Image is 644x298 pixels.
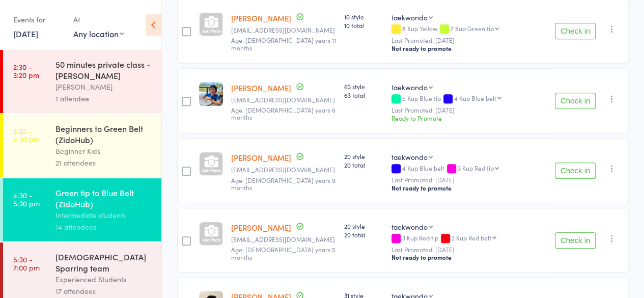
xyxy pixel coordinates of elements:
small: rainsy@gmail.com [231,26,336,34]
div: 17 attendees [55,285,153,297]
span: Age: [DEMOGRAPHIC_DATA] years 11 months [231,36,336,51]
span: Age: [DEMOGRAPHIC_DATA] years 5 months [231,245,335,261]
div: taekwondo [391,82,428,92]
time: 3:30 - 4:30 pm [13,127,40,143]
a: 4:30 -5:30 pmGreen tip to Blue Belt (ZidoHub)Intermediate students14 attendees [3,178,161,241]
span: 20 total [344,230,383,239]
a: 2:30 -3:20 pm50 minutes private class - [PERSON_NAME][PERSON_NAME]1 attendee [3,50,161,113]
div: At [73,11,124,28]
div: Events for [13,11,63,28]
div: Not ready to promote [391,44,547,52]
time: 4:30 - 5:30 pm [13,191,40,207]
button: Check in [555,93,596,109]
div: 14 attendees [55,221,153,233]
span: 10 total [344,21,383,30]
div: 7 Kup Green tip [451,25,494,32]
div: taekwondo [391,152,428,162]
div: 3 Kup Red tip [391,234,547,243]
div: [DEMOGRAPHIC_DATA] Sparring team [55,251,153,274]
div: Not ready to promote [391,253,547,261]
a: [PERSON_NAME] [231,222,291,233]
span: 20 style [344,222,383,230]
div: taekwondo [391,12,428,22]
button: Check in [555,23,596,39]
span: Age: [DEMOGRAPHIC_DATA] years 6 months [231,105,335,121]
div: 50 minutes private class - [PERSON_NAME] [55,59,153,81]
div: 4 Kup Blue belt [454,95,496,101]
div: 8 Kup Yellow [391,25,547,34]
div: Green tip to Blue Belt (ZidoHub) [55,187,153,209]
button: Check in [555,232,596,249]
small: Last Promoted: [DATE] [391,176,547,183]
span: 10 style [344,12,383,21]
span: 20 style [344,152,383,160]
time: 2:30 - 3:20 pm [13,63,39,79]
div: Experienced Students [55,274,153,285]
a: [PERSON_NAME] [231,152,291,163]
div: Any location [73,28,124,39]
span: 63 style [344,82,383,91]
img: image1685760322.png [199,82,223,106]
span: Age: [DEMOGRAPHIC_DATA] years 9 months [231,176,335,192]
button: Check in [555,162,596,179]
small: Last Promoted: [DATE] [391,37,547,44]
small: Last Promoted: [DATE] [391,106,547,114]
small: bschiu@hotmail.com [231,96,336,103]
a: 3:30 -4:30 pmBeginners to Green Belt (ZidoHub)Beginner Kids21 attendees [3,114,161,177]
a: [DATE] [13,28,38,39]
small: sallyding01@gmail.com [231,166,336,173]
span: 20 total [344,160,383,169]
div: 21 attendees [55,157,153,169]
div: 1 attendee [55,93,153,104]
a: [PERSON_NAME] [231,13,291,23]
div: 2 Kup Red belt [452,234,491,241]
div: Intermediate students [55,209,153,221]
div: 5 Kup Blue tip [391,95,547,103]
div: Ready to Promote [391,114,547,122]
span: 63 total [344,91,383,99]
div: [PERSON_NAME] [55,81,153,93]
div: taekwondo [391,222,428,232]
div: Not ready to promote [391,184,547,192]
div: Beginners to Green Belt (ZidoHub) [55,123,153,145]
small: sallyding01@gmail.com [231,236,336,243]
div: 3 Kup Red tip [458,165,494,171]
div: Beginner Kids [55,145,153,157]
small: Last Promoted: [DATE] [391,246,547,253]
a: [PERSON_NAME] [231,83,291,93]
time: 5:30 - 7:00 pm [13,255,40,272]
div: 4 Kup Blue belt [391,165,547,173]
